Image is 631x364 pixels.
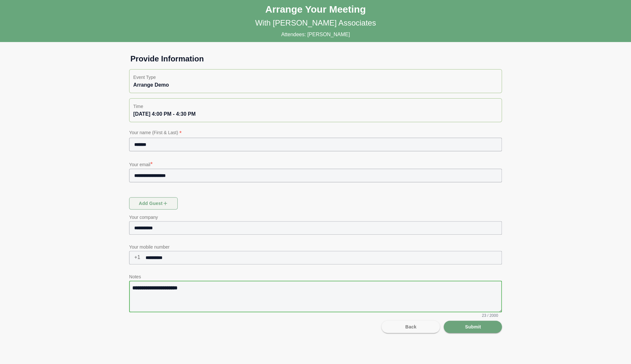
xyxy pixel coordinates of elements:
p: Your name (First & Last) [129,129,502,138]
button: Back [382,321,440,333]
p: Your email [129,160,502,169]
span: +1 [129,251,140,264]
p: With [PERSON_NAME] Associates [255,18,376,28]
span: Submit [465,321,481,333]
p: Your mobile number [129,243,502,251]
span: Add guest [138,197,169,209]
span: Back [405,321,416,333]
h1: Provide Information [125,54,506,64]
p: Attendees: [PERSON_NAME] [281,31,350,38]
span: 23 / 2000 [482,313,498,318]
p: Notes [129,273,502,281]
div: [DATE] 4:00 PM - 4:30 PM [133,110,498,118]
p: Time [133,102,498,110]
p: Event Type [133,73,498,81]
button: Add guest [129,197,178,209]
p: Your company [129,213,502,221]
button: Submit [444,321,502,333]
h1: Arrange Your Meeting [265,4,366,15]
div: Arrange Demo [133,81,498,89]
